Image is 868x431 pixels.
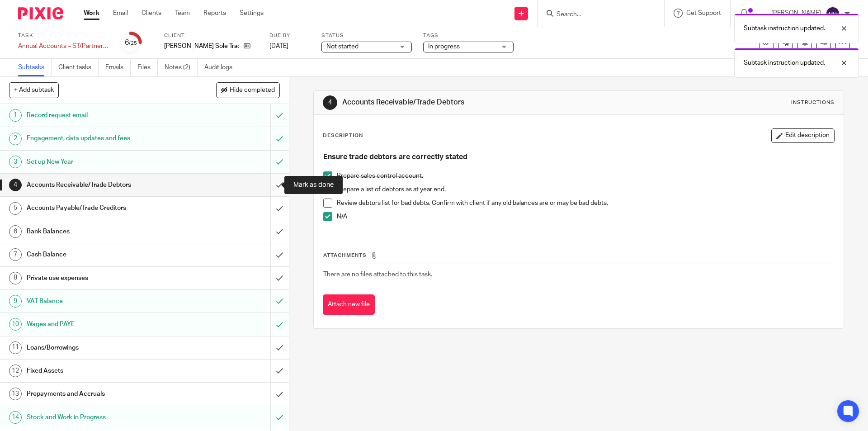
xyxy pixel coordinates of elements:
[771,128,835,143] button: Edit description
[323,253,367,258] span: Attachments
[27,178,183,192] h1: Accounts Receivable/Trade Debtors
[164,32,258,39] label: Client
[27,364,183,378] h1: Fixed Assets
[423,32,514,39] label: Tags
[27,387,183,401] h1: Prepayments and Accruals
[27,317,183,331] h1: Wages and PAYE
[18,7,63,19] img: Pixie
[337,199,834,208] p: Review debtors list for bad debts. Confirm with client if any old balances are or may be bad debts.
[216,82,280,98] button: Hide completed
[323,132,363,139] p: Description
[744,24,825,33] p: Subtask instruction updated.
[9,295,22,308] div: 9
[9,202,22,215] div: 5
[18,42,108,51] div: Annual Accounts – ST/Partnership - Manual
[9,318,22,331] div: 10
[240,9,264,18] a: Settings
[337,212,834,221] p: N/A
[323,294,375,315] button: Attach new file
[323,95,337,110] div: 4
[165,59,198,76] a: Notes (2)
[58,59,99,76] a: Client tasks
[9,248,22,261] div: 7
[337,171,834,180] p: Prepare sales control account.
[323,271,432,278] span: There are no files attached to this task.
[18,59,52,76] a: Subtasks
[9,365,22,377] div: 12
[113,9,128,18] a: Email
[791,99,835,106] div: Instructions
[105,59,131,76] a: Emails
[129,41,137,46] small: /25
[203,9,226,18] a: Reports
[9,388,22,400] div: 13
[9,109,22,122] div: 1
[337,185,834,194] p: Prepare a list of debtors as at year end.
[321,32,412,39] label: Status
[125,38,137,48] div: 6
[326,43,359,50] span: Not started
[164,42,239,51] p: [PERSON_NAME] Sole Trader
[204,59,239,76] a: Audit logs
[342,98,598,107] h1: Accounts Receivable/Trade Debtors
[9,341,22,354] div: 11
[27,225,183,238] h1: Bank Balances
[9,82,59,98] button: + Add subtask
[27,294,183,308] h1: VAT Balance
[27,132,183,145] h1: Engagement, data updates and fees
[323,153,467,161] strong: Ensure trade debtors are correctly stated
[27,201,183,215] h1: Accounts Payable/Trade Creditors
[9,156,22,168] div: 3
[27,248,183,261] h1: Cash Balance
[428,43,460,50] span: In progress
[27,271,183,285] h1: Private use expenses
[27,109,183,122] h1: Record request email
[18,32,108,39] label: Task
[142,9,161,18] a: Clients
[137,59,158,76] a: Files
[27,341,183,355] h1: Loans/Borrowings
[269,43,288,49] span: [DATE]
[27,411,183,424] h1: Stock and Work in Progress
[826,6,840,21] img: svg%3E
[9,133,22,145] div: 2
[27,155,183,169] h1: Set up New Year
[84,9,99,18] a: Work
[9,272,22,284] div: 8
[9,179,22,191] div: 4
[9,225,22,238] div: 6
[175,9,190,18] a: Team
[269,32,310,39] label: Due by
[744,58,825,67] p: Subtask instruction updated.
[230,87,275,94] span: Hide completed
[9,411,22,424] div: 14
